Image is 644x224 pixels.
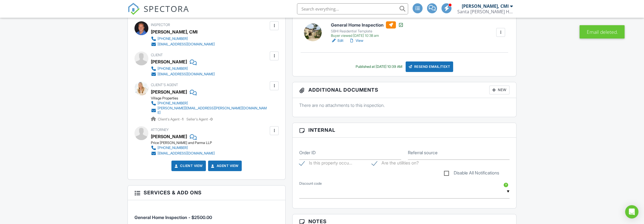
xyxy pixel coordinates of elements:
a: [PHONE_NUMBER] [151,145,215,151]
div: [EMAIL_ADDRESS][DOMAIN_NAME] [158,151,215,156]
a: Edit [331,38,343,43]
div: Village Properties [151,96,273,101]
div: Santa Barbara Home Inspector [457,9,513,14]
label: Referral source [408,150,438,156]
div: Open Intercom Messenger [625,205,638,218]
div: [PERSON_NAME] [151,58,187,66]
div: [PHONE_NUMBER] [158,146,188,150]
span: Inspector [151,23,170,27]
div: Buyer viewed [DATE] 10:38 am [331,34,404,38]
label: Discount code [299,181,322,186]
div: Resend Email/Text [406,61,453,72]
div: New [489,86,510,94]
div: Email deleted. [580,25,625,38]
a: [EMAIL_ADDRESS][DOMAIN_NAME] [151,42,215,47]
div: [PERSON_NAME], CMI [151,28,198,36]
p: There are no attachments to this inspection. [299,102,510,108]
label: Is this property occupied? [299,160,352,167]
a: [EMAIL_ADDRESS][DOMAIN_NAME] [151,71,215,77]
span: Attorney [151,128,169,132]
div: [EMAIL_ADDRESS][DOMAIN_NAME] [158,72,215,76]
a: Agent View [210,163,239,169]
label: Are the utilities on? [372,160,419,167]
a: SPECTORA [128,7,189,19]
span: Client's Agent [151,83,178,87]
span: General Home Inspection - $2500.00 [134,215,212,220]
div: Price [PERSON_NAME] and Parma LLP [151,141,219,145]
a: General Home Inspection SBHI Residential Template Buyer viewed [DATE] 10:38 am [331,21,404,38]
div: [PHONE_NUMBER] [158,66,188,71]
strong: 1 [182,117,183,121]
label: Disable All Notifications [444,170,499,177]
div: [EMAIL_ADDRESS][DOMAIN_NAME] [158,42,215,47]
div: Published at [DATE] 10:39 AM [356,65,402,69]
img: The Best Home Inspection Software - Spectora [128,3,140,15]
h6: General Home Inspection [331,21,404,29]
div: [PERSON_NAME], CMI [462,3,509,9]
strong: 0 [210,117,213,121]
a: [PERSON_NAME][EMAIL_ADDRESS][PERSON_NAME][DOMAIN_NAME] [151,106,268,115]
span: Seller's Agent - [186,117,213,121]
h3: Additional Documents [293,82,516,98]
h3: Services & Add ons [128,186,285,200]
div: [PERSON_NAME][EMAIL_ADDRESS][PERSON_NAME][DOMAIN_NAME] [158,106,268,115]
a: [PHONE_NUMBER] [151,36,215,42]
span: Client's Agent - [158,117,184,121]
a: Client View [173,163,203,169]
a: View [349,38,363,43]
a: [EMAIL_ADDRESS][DOMAIN_NAME] [151,151,215,156]
div: [PHONE_NUMBER] [158,37,188,41]
div: SBHI Residential Template [331,29,404,34]
div: [PHONE_NUMBER] [158,101,188,105]
input: Search everything... [297,3,408,14]
a: [PHONE_NUMBER] [151,101,268,106]
a: [PERSON_NAME] [151,88,187,96]
label: Order ID [299,150,316,156]
h3: Internal [293,123,516,137]
div: [PERSON_NAME] [151,132,187,141]
span: SPECTORA [144,3,189,14]
span: Client [151,53,163,57]
a: [PHONE_NUMBER] [151,66,215,71]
